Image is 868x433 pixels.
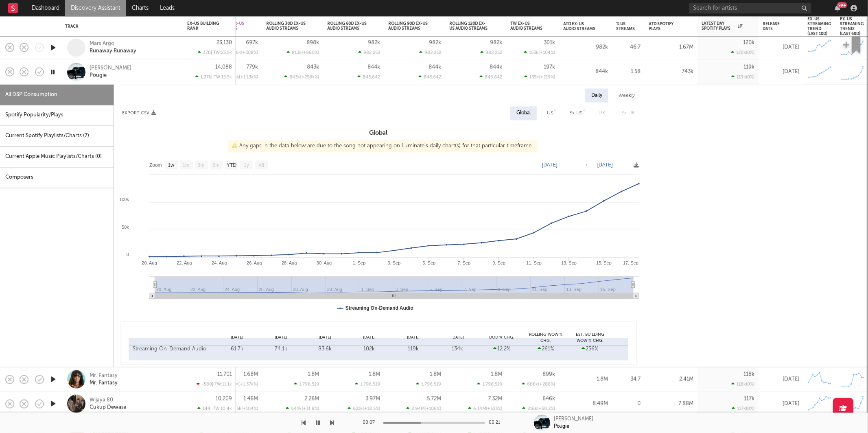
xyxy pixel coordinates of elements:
div: 256 % [570,345,610,353]
text: 5. Sep [423,261,436,266]
div: 843,642 [357,74,380,80]
div: 982k [368,40,380,46]
div: 301k [544,40,555,46]
div: 117k ( 0 % ) [732,406,754,411]
div: 1.37k | TW: 15.5k [187,74,232,80]
h3: Global [114,129,643,138]
div: 197k [544,65,555,70]
text: 20. Aug [142,261,157,266]
div: 779k [246,65,258,70]
div: 14,088 [215,65,232,70]
div: 1.57M ( +1.37k % ) [221,382,258,387]
div: -580 | TW: 11.1k [187,382,232,387]
div: 1.8M [308,372,319,377]
div: [DATE] [391,335,435,341]
div: 1,796,519 [477,382,502,387]
div: 12.2 % [482,345,522,353]
text: 1. Sep [353,261,366,266]
div: Rolling 30D Ex-US Audio Streams [266,21,307,31]
div: 1.8M [430,372,441,377]
div: [PERSON_NAME] [554,416,594,423]
div: 1.8M [491,372,502,377]
div: 261 % [526,345,566,353]
text: 6m [213,162,220,168]
div: 982,252 [358,50,380,55]
text: 1y [244,162,249,168]
div: 843k ( +258k % ) [284,74,319,80]
button: 99+ [835,5,840,11]
div: [DATE] [259,335,303,341]
div: 2.26M [304,396,319,402]
div: 1.46M [243,396,258,402]
div: 216k ( +50.2 % ) [522,406,555,411]
div: 99 + [837,2,847,8]
div: 7.88M [649,399,693,409]
div: 1.68M [243,372,258,377]
div: Global [516,109,531,118]
div: 813k ( +960 % ) [286,50,319,55]
div: 844k [563,67,608,77]
div: 899k [542,372,555,377]
div: 74.1k [261,345,301,353]
div: 1.67M [649,43,693,52]
text: 7. Sep [457,261,470,266]
div: Ex-US Streaming Trend (last 60d) [840,17,864,36]
div: 544k ( +31.8 % ) [286,406,319,411]
text: 1w [168,162,175,168]
text: → [584,162,588,168]
div: 697k [246,40,258,46]
div: Ex-US Streaming Trend (last 10d) [807,17,831,36]
text: 1m [183,162,190,168]
div: 745k ( +104 % ) [226,406,258,411]
div: Rolling 60D Ex-US Audio Streams [327,21,368,31]
input: Search for artists [689,3,811,13]
div: 982,252 [419,50,441,55]
a: [PERSON_NAME] [90,65,131,72]
text: [DATE] [542,162,558,168]
div: 119k [394,345,433,353]
div: 844k [490,65,502,70]
div: Rolling WoW % Chg. [524,332,568,344]
div: 715k ( +1.13k % ) [224,74,258,80]
div: 843,642 [418,74,441,80]
div: Mr. Fantasy [90,372,118,379]
div: Pougie [554,423,570,430]
div: Rolling 90D Ex-US Audio Streams [388,21,429,31]
div: 1.58 [616,67,641,77]
div: [DATE] [435,335,479,341]
div: 3.97M [365,396,380,402]
text: 22. Aug [177,261,192,266]
div: US [547,109,553,118]
div: 646k [542,396,555,402]
div: 120k [743,40,754,46]
div: 743k [649,67,693,77]
text: Streaming On-Demand Audio [345,306,413,311]
a: Mars Argo [90,40,114,48]
div: 153k ( +104 % ) [524,50,555,55]
div: Ex-US [569,109,582,118]
text: 11. Sep [526,261,542,266]
div: 102k [349,345,389,353]
div: 843k [307,65,319,70]
text: 28. Aug [282,261,297,266]
text: 13. Sep [561,261,577,266]
div: Mr. Fantasy [90,379,118,387]
div: 61.7k [217,345,257,353]
text: 3. Sep [388,261,401,266]
text: All [258,162,264,168]
text: 50k [122,225,129,230]
div: 23,130 [216,40,232,46]
text: 17. Sep [623,261,638,266]
div: Latest Day Spotify Plays [702,21,742,31]
div: [DATE] [763,399,799,409]
div: Runaway Runaway [90,48,136,55]
div: DoD % Chg. [480,335,524,341]
div: 843,642 [479,74,502,80]
div: 120k ( 0 % ) [731,50,754,55]
a: Pougie [90,72,107,79]
a: Cukup Dewasa [90,404,127,411]
div: [DATE] [763,43,799,52]
div: Weekly [612,89,641,103]
div: 119k ( 0 % ) [731,74,754,80]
